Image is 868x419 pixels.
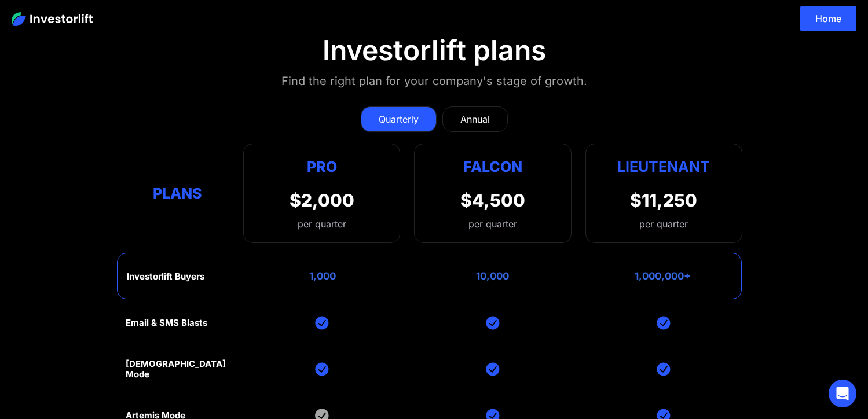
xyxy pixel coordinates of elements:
[630,190,697,211] div: $11,250
[290,156,354,178] div: Pro
[829,380,856,407] div: Open Intercom Messenger
[617,158,710,175] strong: Lieutenant
[463,156,522,178] div: Falcon
[635,270,691,282] div: 1,000,000+
[309,270,336,282] div: 1,000
[460,190,525,211] div: $4,500
[460,112,490,126] div: Annual
[126,318,207,328] div: Email & SMS Blasts
[290,217,354,231] div: per quarter
[281,72,587,90] div: Find the right plan for your company's stage of growth.
[379,112,419,126] div: Quarterly
[126,359,229,380] div: [DEMOGRAPHIC_DATA] Mode
[126,182,229,204] div: Plans
[127,271,204,282] div: Investorlift Buyers
[476,270,509,282] div: 10,000
[639,217,688,231] div: per quarter
[468,217,517,231] div: per quarter
[290,190,354,211] div: $2,000
[323,34,546,67] div: Investorlift plans
[800,6,856,31] a: Home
